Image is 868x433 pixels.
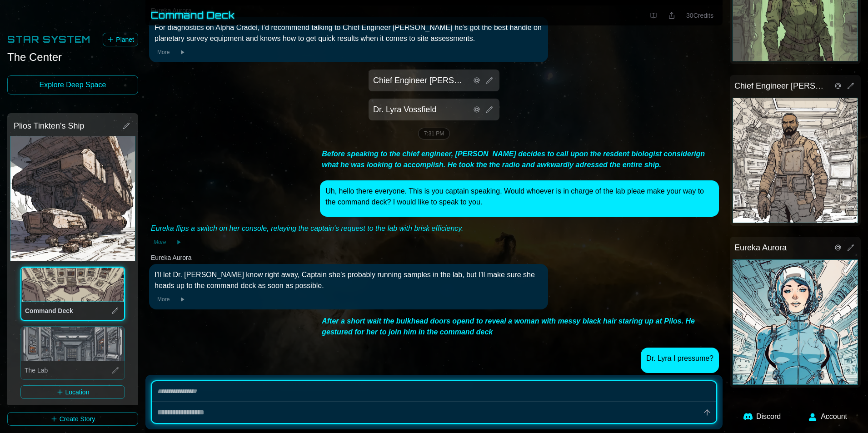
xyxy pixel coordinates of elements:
[738,406,786,428] a: Discord
[7,75,138,95] a: Explore Deep Space
[7,33,90,46] h2: Star System
[733,98,858,223] button: Edit image
[21,327,125,361] div: The Lab
[686,12,713,19] span: 30 Credits
[683,9,717,22] button: 30Credits
[176,48,189,57] button: Play
[151,223,464,234] div: Eureka flips a switch on her console, relaying the captain's request to the lab with brisk effici...
[10,136,135,261] button: Edit image
[471,104,482,115] button: Speak to character
[155,269,543,291] div: I'll let Dr. [PERSON_NAME] know right away, Captain she's probably running samples in the lab, bu...
[103,33,138,46] button: Planet
[322,149,717,170] div: Before speaking to the chief engineer, [PERSON_NAME] decides to call upon the resdent biologist c...
[172,238,185,247] button: Play
[151,9,235,22] h1: Command Deck
[484,104,495,115] button: Edit story element
[10,136,135,261] div: Plios Tinkten's Ship
[176,295,189,304] button: Play
[322,316,717,338] div: After a short wait the bulkhead doors opend to reveal a woman with messy black hair staring up at...
[110,305,120,316] button: View location
[121,120,132,131] button: Edit story element
[733,260,858,384] button: Edit image
[646,353,713,364] div: Dr. Lyra I pressume?
[733,259,858,385] div: Eureka Aurora
[20,385,125,399] button: Location
[833,242,843,253] button: Speak to character
[373,103,436,116] span: Dr. Lyra Vossfield
[833,80,843,91] button: Speak to character
[21,327,124,361] button: Edit image
[733,98,858,223] div: Chief Engineer Malik
[743,412,753,421] img: Discord
[646,10,661,21] a: View your book
[734,241,787,254] span: Eureka Aurora
[484,75,495,86] button: Edit story element
[803,406,853,428] button: Account
[418,128,450,139] div: 7:31 PM
[808,412,817,421] img: User
[373,74,468,87] span: Chief Engineer [PERSON_NAME]
[21,268,124,302] div: Command Deck
[845,242,856,253] button: Edit story element
[25,307,73,314] span: Command Deck
[664,10,679,21] button: Share this location
[845,80,856,91] button: Edit story element
[471,75,482,86] button: Speak to character
[22,268,124,301] button: Edit image
[155,48,172,57] button: More
[325,186,713,208] div: Uh, hello there everyone. This is you captain speaking. Would whoever is in charge of the lab ple...
[151,238,169,247] button: More
[25,367,48,374] span: The Lab
[7,50,138,65] div: The Center
[7,412,138,426] button: Create Story
[110,365,121,376] button: View location
[155,22,543,44] div: For diagnostics on Alpha Cradel, I'd recommend talking to Chief Engineer [PERSON_NAME] he's got t...
[14,119,85,132] span: Plios Tinkten's Ship
[149,253,194,262] div: Eureka Aurora
[734,80,829,92] span: Chief Engineer [PERSON_NAME]
[155,295,172,304] button: More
